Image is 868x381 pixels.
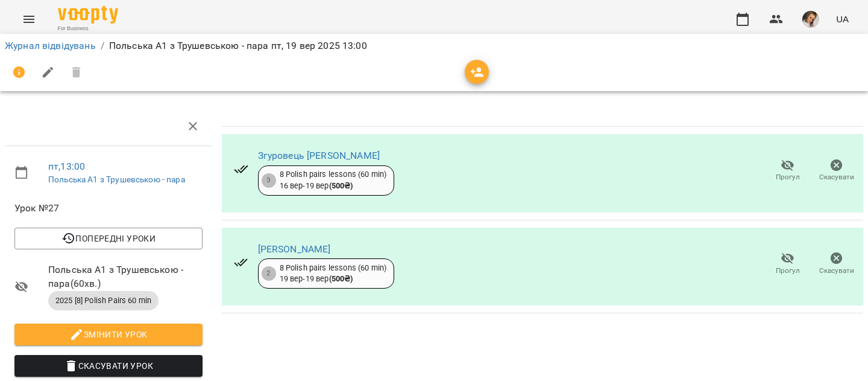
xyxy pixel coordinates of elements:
p: Польська А1 з Трушевською - пара пт, 19 вер 2025 13:00 [109,39,367,53]
span: Скасувати [819,266,854,276]
a: Згуровець [PERSON_NAME] [258,150,380,161]
a: пт , 13:00 [48,161,85,172]
div: 3 [262,173,276,188]
div: 2 [262,266,276,281]
button: Змінити урок [14,324,203,345]
nav: breadcrumb [5,39,863,53]
button: Menu [14,5,43,34]
b: ( 500 ₴ ) [329,274,353,283]
div: 8 Polish pairs lessons (60 min) 19 вер - 19 вер [280,263,387,285]
button: Скасувати Урок [14,355,203,377]
button: Прогул [763,154,812,188]
span: Урок №27 [14,201,203,216]
b: ( 500 ₴ ) [329,181,353,190]
span: Попередні уроки [24,231,193,246]
button: UA [831,8,854,30]
a: Журнал відвідувань [5,40,96,51]
span: Змінити урок [24,327,193,342]
a: [PERSON_NAME] [258,243,331,255]
span: UA [836,13,849,25]
span: Скасувати [819,172,854,182]
span: Польська А1 з Трушевською - пара ( 60 хв. ) [48,263,203,291]
li: / [101,39,104,53]
a: Польська А1 з Трушевською - пара [48,174,185,184]
img: ca64c4ce98033927e4211a22b84d869f.JPG [802,11,819,28]
button: Прогул [763,247,812,281]
span: 2025 [8] Polish Pairs 60 min [48,295,159,306]
span: Прогул [776,266,800,276]
button: Скасувати [812,154,861,188]
span: For Business [58,25,118,33]
img: Voopty Logo [58,6,118,24]
button: Скасувати [812,247,861,281]
span: Скасувати Урок [24,359,193,373]
span: Прогул [776,172,800,182]
div: 8 Polish pairs lessons (60 min) 16 вер - 19 вер [280,169,387,191]
button: Попередні уроки [14,228,203,249]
